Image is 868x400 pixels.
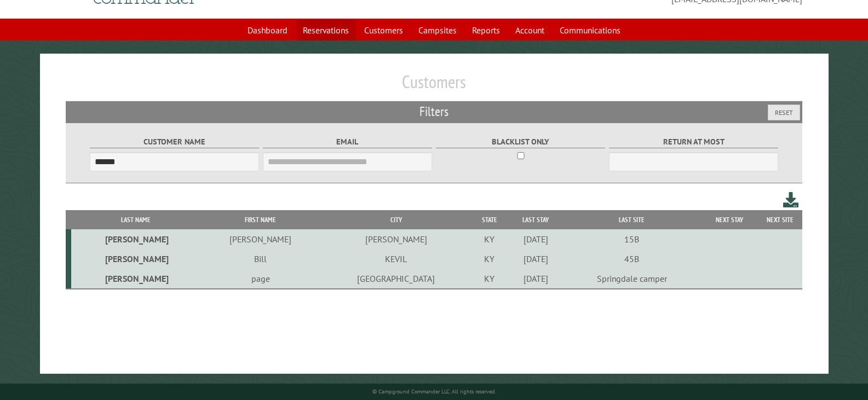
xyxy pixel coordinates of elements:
[200,249,321,269] td: Bill
[783,190,799,210] a: Download this customer list (.csv)
[71,210,200,229] th: Last Name
[472,210,508,229] th: State
[241,20,294,40] a: Dashboard
[436,136,606,148] label: Blacklist only
[372,388,496,395] small: © Campground Commander LLC. All rights reserved.
[358,20,410,40] a: Customers
[700,210,758,229] th: Next Stay
[200,229,321,249] td: [PERSON_NAME]
[564,269,700,289] td: Springdale camper
[71,229,200,249] td: [PERSON_NAME]
[321,249,472,269] td: KEVIL
[768,105,800,120] button: Reset
[465,20,507,40] a: Reports
[509,273,562,284] div: [DATE]
[508,210,564,229] th: Last Stay
[509,234,562,245] div: [DATE]
[66,101,802,122] h2: Filters
[263,136,433,148] label: Email
[296,20,355,40] a: Reservations
[90,136,260,148] label: Customer Name
[321,210,472,229] th: City
[200,210,321,229] th: First Name
[553,20,627,40] a: Communications
[472,229,508,249] td: KY
[412,20,463,40] a: Campsites
[321,269,472,289] td: [GEOGRAPHIC_DATA]
[321,229,472,249] td: [PERSON_NAME]
[564,249,700,269] td: 45B
[509,253,562,264] div: [DATE]
[71,269,200,289] td: [PERSON_NAME]
[609,136,779,148] label: Return at most
[564,229,700,249] td: 15B
[200,269,321,289] td: page
[472,249,508,269] td: KY
[564,210,700,229] th: Last Site
[472,269,508,289] td: KY
[758,210,802,229] th: Next Site
[71,249,200,269] td: [PERSON_NAME]
[66,71,802,101] h1: Customers
[509,20,551,40] a: Account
